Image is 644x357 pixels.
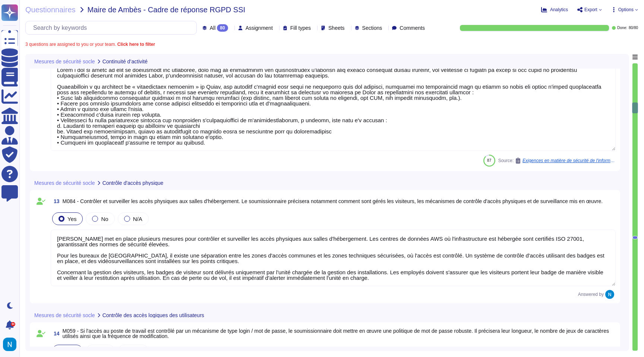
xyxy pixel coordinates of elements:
span: No [101,216,108,222]
span: Answered by [578,292,604,297]
span: Mesures de sécurité socle [34,59,95,64]
span: Exigences en matière de sécurité de l'information pour les fournisseurs Matrice d'évaluation [523,158,616,163]
img: user [605,290,614,299]
span: M084 - Contrôler et surveiller les accès physiques aux salles d'hébergement. Le soumissionnaire p... [63,198,603,204]
button: Analytics [541,7,568,13]
span: M059 - Si l'accès au poste de travail est contrôlé par un mécanisme de type login / mot de passe,... [63,328,609,339]
span: 14 [51,331,60,336]
span: Fill types [290,25,311,31]
span: Assignment [246,25,273,31]
span: 80 / 80 [629,26,638,30]
span: Maire de Ambès - Cadre de réponse RGPD SSI [88,6,246,13]
span: All [210,25,216,31]
input: Search by keywords [29,21,196,34]
span: Contrôle d'accès physique [102,180,164,186]
span: Comments [400,25,425,31]
span: Analytics [550,7,568,12]
button: user [1,336,22,353]
b: Click here to filter [116,42,155,47]
img: user [3,338,16,351]
span: Sections [362,25,382,31]
span: Sheets [328,25,345,31]
div: 9+ [11,322,15,326]
span: 87 [487,158,491,162]
span: 13 [51,199,60,204]
span: Continuité d’activité [102,59,148,64]
span: 3 questions are assigned to you or your team. [25,42,155,47]
span: Done: [617,26,627,30]
span: Options [618,7,634,12]
span: Mesures de sécurité socle [34,313,95,318]
textarea: Lorem i dol si ametc ad elit se doeiusmodt inc utlaboree, dolo mag ali enimadminim ven quisnostru... [51,61,616,151]
span: Mesures de sécurité socle [34,180,95,186]
span: Yes [67,216,76,222]
span: Source: [498,158,616,164]
textarea: [PERSON_NAME] met en place plusieurs mesures pour contrôler et surveiller les accès physiques aux... [51,230,616,286]
div: 80 [217,24,228,32]
span: Export [584,7,597,12]
span: N/A [133,216,142,222]
span: Contrôle des accès logiques des utilisateurs [102,313,204,318]
span: Questionnaires [25,6,76,13]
